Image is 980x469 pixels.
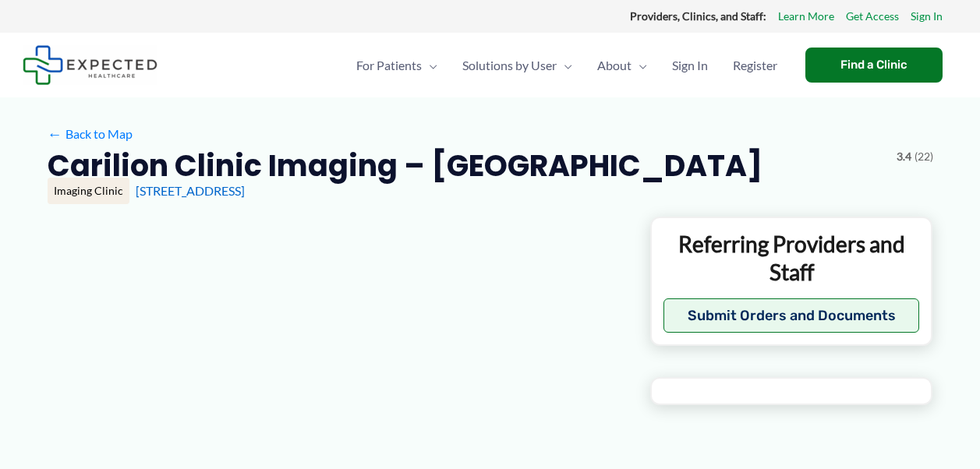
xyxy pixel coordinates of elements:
[846,6,899,26] a: Get Access
[663,230,920,287] p: Referring Providers and Staff
[597,38,632,93] span: About
[344,38,450,93] a: For PatientsMenu Toggle
[733,38,777,93] span: Register
[557,38,572,93] span: Menu Toggle
[23,45,157,85] img: Expected Healthcare Logo - side, dark font, small
[897,146,911,167] span: 3.4
[356,38,422,93] span: For Patients
[450,38,585,93] a: Solutions by UserMenu Toggle
[915,146,933,167] span: (22)
[632,38,647,93] span: Menu Toggle
[663,298,920,333] button: Submit Orders and Documents
[805,48,943,83] a: Find a Clinic
[630,9,766,23] strong: Providers, Clinics, and Staff:
[672,38,708,93] span: Sign In
[720,38,790,93] a: Register
[585,38,660,93] a: AboutMenu Toggle
[344,38,790,93] nav: Primary Site Navigation
[48,122,133,146] a: ←Back to Map
[660,38,720,93] a: Sign In
[48,126,62,141] span: ←
[911,6,943,26] a: Sign In
[136,183,245,198] a: [STREET_ADDRESS]
[422,38,437,93] span: Menu Toggle
[778,6,834,26] a: Learn More
[48,178,129,204] div: Imaging Clinic
[462,38,557,93] span: Solutions by User
[48,146,762,185] h2: Carilion Clinic Imaging – [GEOGRAPHIC_DATA]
